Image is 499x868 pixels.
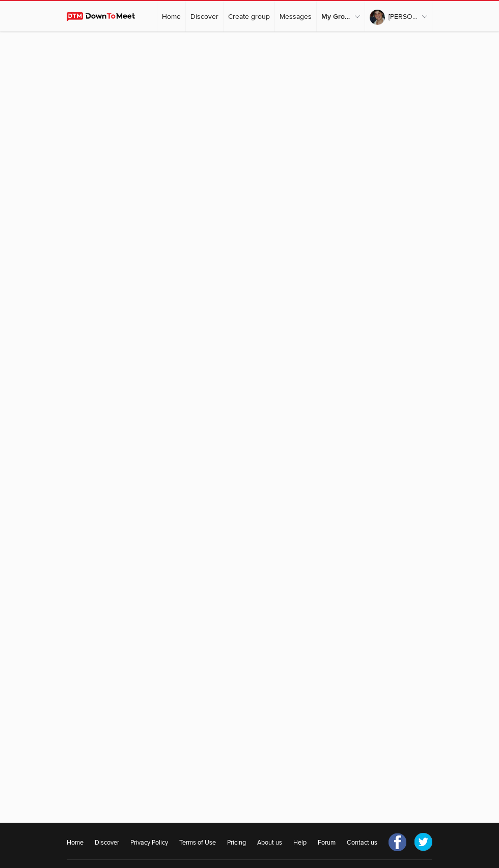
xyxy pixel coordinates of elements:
[95,838,119,848] a: Discover
[275,1,316,32] a: Messages
[365,1,432,32] a: [PERSON_NAME]
[414,833,432,851] a: Twitter
[389,833,407,851] a: Facebook
[224,1,274,32] a: Create group
[157,1,185,32] a: Home
[130,838,168,848] a: Privacy Policy
[186,1,223,32] a: Discover
[67,12,145,21] img: DownToMeet
[293,838,307,848] a: Help
[347,838,377,848] a: Contact us
[179,838,216,848] a: Terms of Use
[257,838,282,848] a: About us
[67,838,84,848] a: Home
[227,838,246,848] a: Pricing
[318,838,336,848] a: Forum
[317,1,365,32] a: My Groups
